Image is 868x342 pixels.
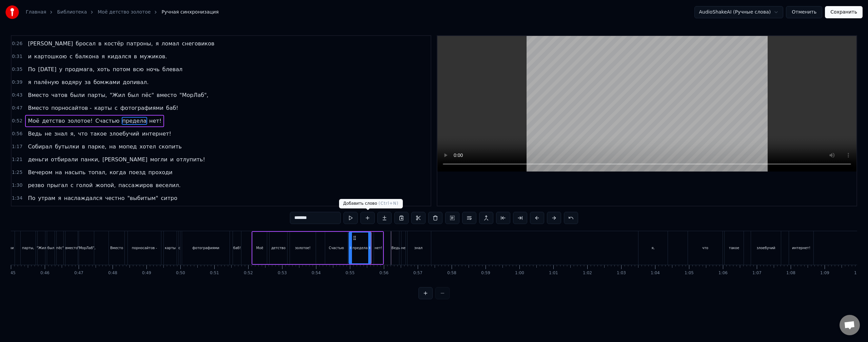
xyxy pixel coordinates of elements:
div: фотографиями [192,245,219,250]
div: 0:46 [40,270,50,276]
div: "Жил [37,245,46,250]
span: [DATE] [37,65,57,73]
span: резво [27,181,45,189]
span: бутылки [54,143,80,150]
span: вместо [156,91,177,99]
span: Вместо [27,91,49,99]
a: Главная [26,9,46,16]
div: 0:53 [278,270,287,276]
span: 1:17 [12,143,22,150]
span: 0:39 [12,79,22,86]
div: 0:59 [481,270,490,276]
div: 1:04 [651,270,660,276]
span: голой [76,181,94,189]
span: в [98,40,102,47]
button: Отменить [786,6,822,18]
div: 0:51 [210,270,219,276]
span: 0:47 [12,105,22,112]
span: и [27,53,32,60]
span: чатов [51,91,68,99]
span: порносайтов - [51,104,92,112]
span: наслаждался [63,194,103,202]
span: на [108,143,117,150]
div: Моё [256,245,263,250]
span: отбирали [50,156,79,163]
div: детство [271,245,285,250]
span: баб! [165,104,179,112]
span: золотое! [67,117,93,125]
div: с [178,245,180,250]
span: в [81,143,85,150]
div: 1:02 [583,270,592,276]
span: палёную [33,78,60,86]
div: 1:10 [854,270,863,276]
div: "МорЛаб", [77,245,95,250]
a: Моё детство золотое [98,9,151,16]
span: с [114,104,118,112]
div: был [47,245,54,250]
span: [PERSON_NAME] [27,40,74,47]
span: потом [112,65,131,73]
span: продмага, [64,65,95,73]
div: вместо [65,245,78,250]
span: был [127,91,140,99]
div: 1:08 [786,270,795,276]
span: бомжами [93,78,121,86]
div: 0:52 [244,270,253,276]
span: "Жил [109,91,126,99]
div: 0:48 [108,270,117,276]
span: не [44,130,52,138]
div: 1:06 [718,270,728,276]
span: я [101,53,106,60]
span: ситро [160,194,178,202]
span: ( Ctrl+N ) [378,201,398,206]
span: фотографиями [120,104,164,112]
span: 0:52 [12,118,22,124]
span: у [58,65,63,73]
span: когда [109,168,127,176]
span: всю [132,65,144,73]
div: Ведь [392,245,400,250]
span: я [27,78,32,86]
span: я [155,40,160,47]
span: балкона [75,53,100,60]
span: были [70,91,85,99]
span: Собирал [27,143,53,150]
div: карты [165,245,176,250]
span: прыгал [46,181,68,189]
span: 1:25 [12,169,22,176]
span: пёс" [141,91,155,99]
span: насыпь [64,168,86,176]
span: проходи [148,168,173,176]
span: жопой, [95,181,116,189]
span: я, [70,130,76,138]
div: парты, [22,245,34,250]
span: что [77,130,88,138]
span: карты [94,104,113,112]
span: поезд [128,168,146,176]
span: 0:56 [12,130,22,137]
span: [PERSON_NAME] [102,156,148,163]
span: могли [150,156,168,163]
span: с [69,53,73,60]
span: утрам [37,194,56,202]
div: 1:01 [549,270,558,276]
div: нет! [375,245,382,250]
div: 0:47 [74,270,83,276]
div: Вместо [110,245,123,250]
span: предела [122,117,147,125]
a: Библиотека [57,9,87,16]
span: злоебучий [109,130,140,138]
div: 0:45 [6,270,16,276]
div: 1:09 [820,270,829,276]
span: Вечером [27,168,53,176]
div: 1:05 [685,270,694,276]
div: я, [651,245,654,250]
span: водяру [61,78,83,86]
span: хоть [97,65,111,73]
span: скопить [158,143,182,150]
span: бросал [75,40,96,47]
div: Счастью [329,245,344,250]
div: 1:00 [515,270,524,276]
div: пёс" [56,245,64,250]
